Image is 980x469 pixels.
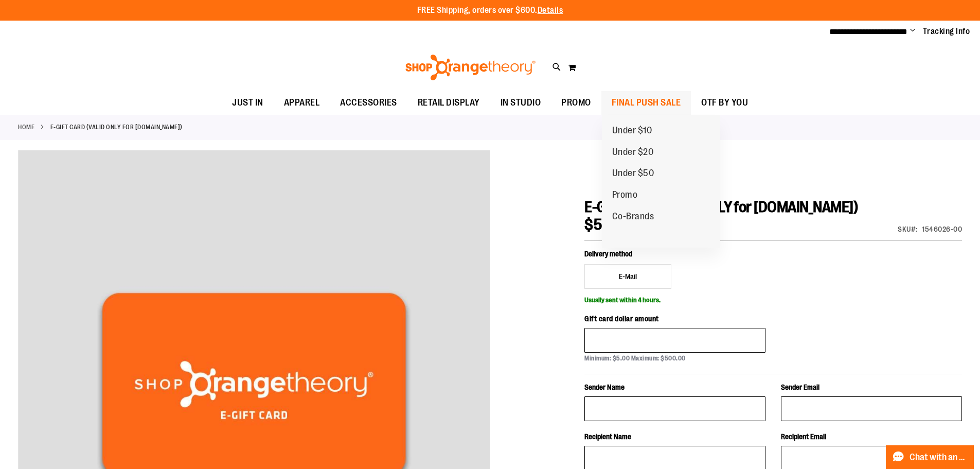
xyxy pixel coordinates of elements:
[910,26,915,37] button: Account menu
[602,184,648,206] a: Promo
[418,91,480,114] span: RETAIL DISPLAY
[18,123,34,132] a: Home
[538,6,563,15] a: Details
[584,315,659,323] span: Gift card dollar amount
[50,123,183,132] strong: E-GIFT CARD (Valid ONLY for [DOMAIN_NAME])
[222,91,274,114] a: JUST IN
[584,294,962,303] p: Usually sent within 4 hours.
[612,91,681,114] span: FINAL PUSH SALE
[284,91,320,114] span: APPAREL
[612,147,654,160] span: Under $20
[631,355,686,362] span: Maximum: $500.00
[601,91,691,115] a: FINAL PUSH SALE
[584,355,630,362] span: Minimum: $5.00
[561,91,591,114] span: PROMO
[490,91,551,115] a: IN STUDIO
[584,264,671,289] label: E-Mail
[781,383,819,391] span: Sender Email
[584,249,765,259] p: Delivery method
[584,216,694,233] span: $5.00 - $500.00
[602,206,665,228] a: Co-Brands
[501,91,541,114] span: IN STUDIO
[330,91,407,115] a: ACCESSORIES
[612,125,652,138] span: Under $10
[584,383,625,391] span: Sender Name
[612,189,638,202] span: Promo
[232,91,263,114] span: JUST IN
[898,225,918,233] strong: SKU
[417,5,563,16] p: FREE Shipping, orders over $600.
[602,115,720,248] ul: FINAL PUSH SALE
[584,198,858,216] span: E-GIFT CARD (Valid ONLY for [DOMAIN_NAME])
[781,432,826,441] span: Recipient Email
[602,163,665,184] a: Under $50
[910,453,968,462] span: Chat with an Expert
[340,91,397,114] span: ACCESSORIES
[602,120,663,142] a: Under $10
[602,142,664,163] a: Under $20
[584,432,631,441] span: Recipient Name
[612,211,654,224] span: Co-Brands
[886,445,974,469] button: Chat with an Expert
[923,26,970,37] a: Tracking Info
[691,91,758,115] a: OTF BY YOU
[274,91,330,115] a: APPAREL
[701,91,748,114] span: OTF BY YOU
[404,55,537,80] img: Shop Orangetheory
[551,91,601,115] a: PROMO
[407,91,490,115] a: RETAIL DISPLAY
[612,168,654,181] span: Under $50
[922,224,962,234] div: 1546026-00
